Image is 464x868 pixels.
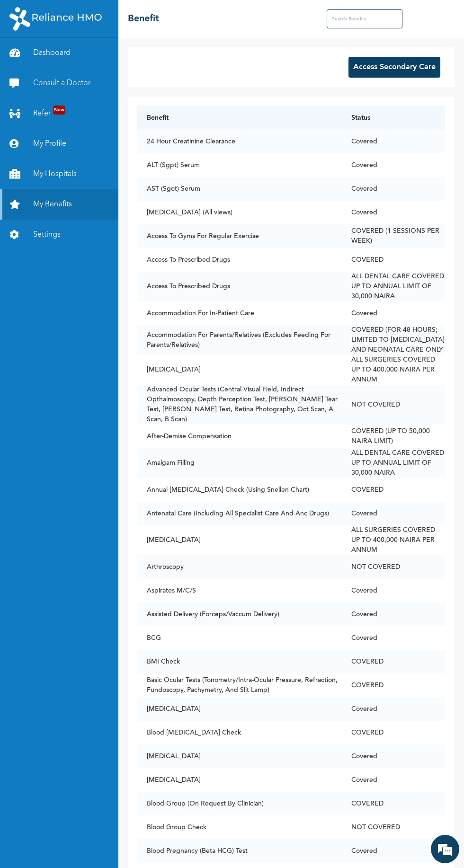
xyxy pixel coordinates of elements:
[342,272,445,301] td: ALL DENTAL CARE COVERED UP TO ANNUAL LIMIT OF 30,000 NAIRA
[137,673,342,697] td: Basic Ocular Tests (Tonometry/Intra-Ocular Pressure, Refraction, Fundoscopy, Pachymetry, And Slit...
[342,355,445,385] td: ALL SURGERIES COVERED UP TO 400,000 NAIRA PER ANNUM
[342,650,445,673] td: COVERED
[53,106,65,115] span: New
[137,224,342,248] td: Access To Gyms For Regular Exercise
[137,602,342,626] td: Assisted Delivery (Forceps/Vaccum Delivery)
[137,272,342,301] td: Access To Prescribed Drugs
[9,7,102,31] img: RelianceHMO's Logo
[137,130,342,153] td: 24 Hour Creatinine Clearance
[342,555,445,579] td: NOT COVERED
[342,815,445,839] td: NOT COVERED
[137,325,342,355] td: Accommodation For Parents/Relatives (Excludes Feeding For Parents/Relatives)
[49,53,159,65] div: Chat with us now
[137,355,342,385] td: [MEDICAL_DATA]
[137,626,342,650] td: BCG
[342,385,445,425] td: NOT COVERED
[342,153,445,177] td: Covered
[137,721,342,744] td: Blood [MEDICAL_DATA] Check
[342,839,445,863] td: Covered
[342,525,445,555] td: ALL SURGERIES COVERED UP TO 400,000 NAIRA PER ANNUM
[137,768,342,792] td: [MEDICAL_DATA]
[137,815,342,839] td: Blood Group Check
[137,301,342,325] td: Accommodation For In-Patient Care
[342,721,445,744] td: COVERED
[137,106,342,130] th: Benefit
[348,57,440,78] button: Access Secondary Care
[137,425,342,448] td: After-Demise Compensation
[137,697,342,721] td: [MEDICAL_DATA]
[342,697,445,721] td: Covered
[137,792,342,815] td: Blood Group (On Request By Clinician)
[137,248,342,272] td: Access To Prescribed Drugs
[5,288,180,321] textarea: Type your message and hit 'Enter'
[137,579,342,602] td: Aspirates M/C/S
[93,321,181,350] div: FAQs
[128,12,159,26] h2: Benefit
[342,301,445,325] td: Covered
[342,744,445,768] td: Covered
[18,47,38,71] img: d_794563401_company_1708531726252_794563401
[137,177,342,201] td: AST (Sgot) Serum
[137,525,342,555] td: [MEDICAL_DATA]
[137,201,342,224] td: [MEDICAL_DATA] (All views)
[342,478,445,502] td: COVERED
[342,224,445,248] td: COVERED (1 SESSIONS PER WEEK)
[342,177,445,201] td: Covered
[342,626,445,650] td: Covered
[342,248,445,272] td: COVERED
[342,579,445,602] td: Covered
[342,130,445,153] td: Covered
[342,602,445,626] td: Covered
[137,650,342,673] td: BMI Check
[137,448,342,478] td: Amalgam Filling
[342,325,445,355] td: COVERED (FOR 48 HOURS; LIMITED TO [MEDICAL_DATA] AND NEONATAL CARE ONLY
[342,792,445,815] td: COVERED
[342,673,445,697] td: COVERED
[342,502,445,525] td: Covered
[342,448,445,478] td: ALL DENTAL CARE COVERED UP TO ANNUAL LIMIT OF 30,000 NAIRA
[342,768,445,792] td: Covered
[342,106,445,130] th: Status
[137,555,342,579] td: Arthroscopy
[137,839,342,863] td: Blood Pregnancy (Beta HCG) Test
[5,337,93,344] span: Conversation
[137,153,342,177] td: ALT (Sgpt) Serum
[137,385,342,425] td: Advanced Ocular Tests (Central Visual Field, Indirect Opthalmoscopy, Depth Perception Test, [PERS...
[155,5,178,27] div: Minimize live chat window
[55,134,131,230] span: We're online!
[327,9,402,28] input: Search Benefits...
[342,425,445,448] td: COVERED (UP TO 50,000 NAIRA LIMIT)
[342,201,445,224] td: Covered
[137,744,342,768] td: [MEDICAL_DATA]
[137,502,342,525] td: Antenatal Care (Including All Specialist Care And Anc Drugs)
[137,478,342,502] td: Annual [MEDICAL_DATA] Check (Using Snellen Chart)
